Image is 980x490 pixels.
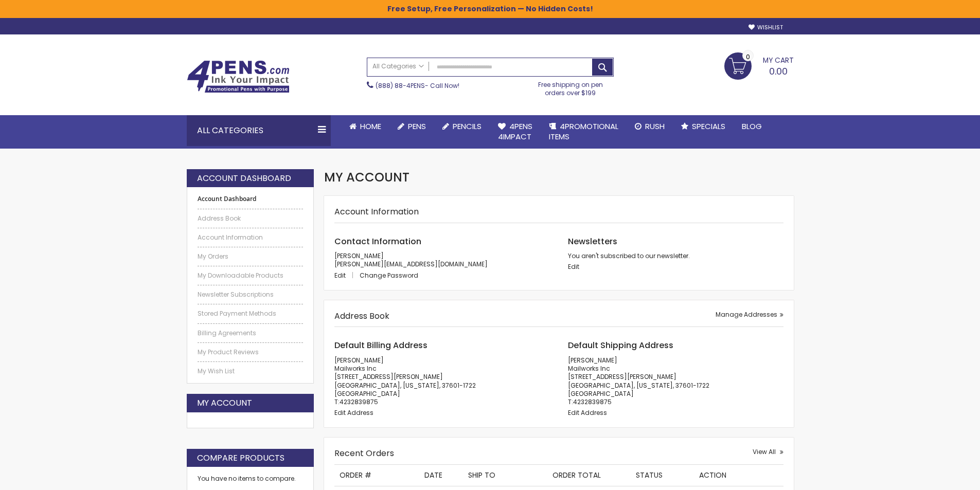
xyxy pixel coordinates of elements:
a: My Downloadable Products [198,271,304,280]
div: Free shipping on pen orders over $199 [527,77,614,97]
img: 4Pens Custom Pens and Promotional Products [187,60,290,93]
address: [PERSON_NAME] Mailworks Inc [STREET_ADDRESS][PERSON_NAME] [GEOGRAPHIC_DATA], [US_STATE], 37601-17... [568,356,783,406]
span: Newsletters [568,235,617,247]
span: 0.00 [769,65,788,78]
strong: Compare Products [197,452,284,464]
span: Rush [645,121,665,132]
strong: Account Dashboard [198,195,304,203]
a: Manage Addresses [716,311,783,319]
a: Change Password [360,271,418,280]
span: 4Pens 4impact [498,121,532,142]
span: 4PROMOTIONAL ITEMS [549,121,618,142]
span: View All [753,447,776,456]
a: 0.00 0 [724,52,794,78]
a: Edit Address [334,408,373,417]
a: Account Information [198,233,304,242]
th: Action [694,465,783,486]
strong: Account Information [334,206,419,217]
span: Specials [692,121,725,132]
span: Contact Information [334,235,421,247]
span: Home [360,121,381,132]
strong: My Account [197,397,252,409]
a: Stored Payment Methods [198,310,304,318]
span: Edit [334,271,346,280]
span: 0 [746,52,750,62]
p: [PERSON_NAME] [PERSON_NAME][EMAIL_ADDRESS][DOMAIN_NAME] [334,252,550,268]
a: My Wish List [198,367,304,375]
strong: Account Dashboard [197,173,291,184]
div: All Categories [187,115,331,146]
a: Edit Address [568,408,607,417]
a: Edit [568,262,579,271]
a: Specials [673,115,734,138]
th: Order Total [547,465,631,486]
address: [PERSON_NAME] Mailworks Inc [STREET_ADDRESS][PERSON_NAME] [GEOGRAPHIC_DATA], [US_STATE], 37601-17... [334,356,550,406]
a: Pencils [434,115,490,138]
a: Home [341,115,389,138]
span: Default Billing Address [334,339,427,351]
a: All Categories [367,58,429,75]
a: Pens [389,115,434,138]
span: My Account [324,169,409,186]
th: Order # [334,465,419,486]
a: 4PROMOTIONALITEMS [541,115,627,149]
a: 4232839875 [340,397,378,406]
span: - Call Now! [376,81,459,90]
th: Status [631,465,694,486]
span: Pens [408,121,426,132]
span: Manage Addresses [716,310,777,319]
th: Ship To [463,465,548,486]
a: Billing Agreements [198,329,304,337]
a: Blog [734,115,770,138]
a: View All [753,448,783,456]
strong: Recent Orders [334,447,394,459]
a: Address Book [198,214,304,223]
span: Pencils [453,121,482,132]
th: Date [419,465,463,486]
a: (888) 88-4PENS [376,81,425,90]
span: All Categories [372,62,424,70]
p: You aren't subscribed to our newsletter. [568,252,783,260]
a: My Orders [198,252,304,261]
span: Default Shipping Address [568,339,673,351]
a: Newsletter Subscriptions [198,291,304,299]
a: Wishlist [749,24,783,31]
a: My Product Reviews [198,348,304,356]
strong: Address Book [334,310,389,322]
a: Edit [334,271,358,280]
span: Blog [742,121,762,132]
a: 4Pens4impact [490,115,541,149]
a: 4232839875 [573,397,612,406]
a: Rush [627,115,673,138]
